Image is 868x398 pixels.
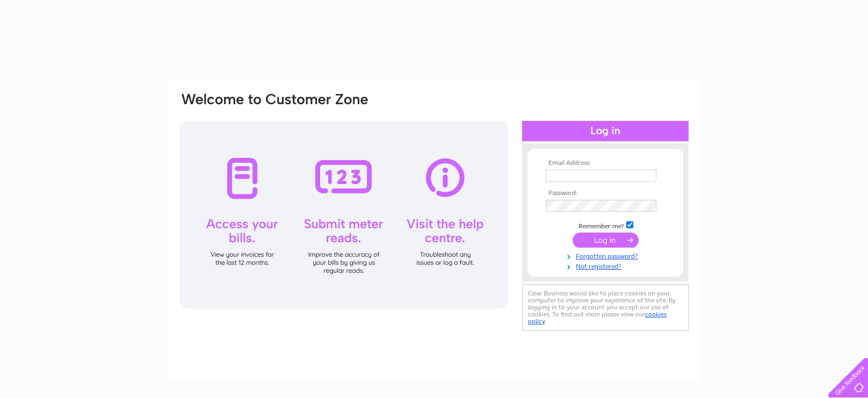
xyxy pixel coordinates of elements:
[543,220,668,230] td: Remember me?
[546,250,668,260] a: Forgotten password?
[543,160,668,167] th: Email Address:
[528,310,667,325] a: cookies policy
[522,284,689,331] div: Clear Business would like to place cookies on your computer to improve your experience of the sit...
[573,233,639,248] input: Submit
[543,190,668,197] th: Password:
[546,260,668,271] a: Not registered?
